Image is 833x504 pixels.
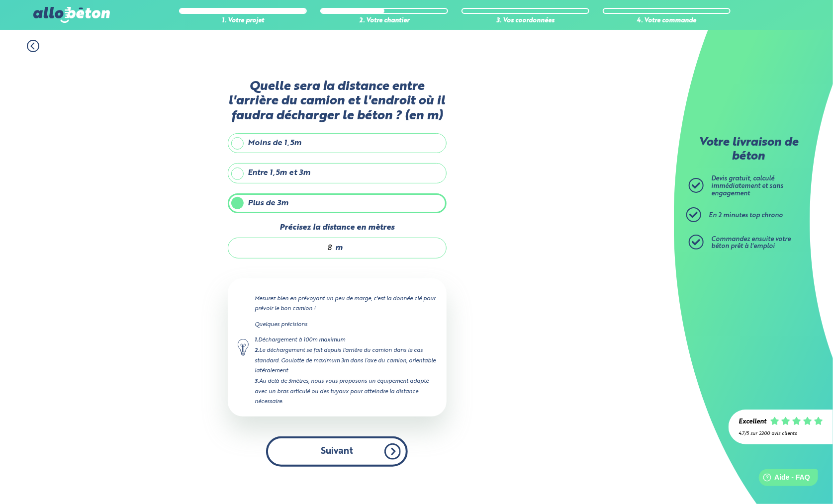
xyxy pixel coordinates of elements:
label: Plus de 3m [228,193,447,213]
span: En 2 minutes top chrono [709,212,783,219]
div: 3. Vos coordonnées [462,17,589,25]
div: Excellent [739,419,766,426]
label: Moins de 1,5m [228,133,447,153]
strong: 2. [255,348,260,353]
span: Commandez ensuite votre béton prêt à l'emploi [711,236,791,250]
span: m [336,244,343,252]
span: Devis gratuit, calculé immédiatement et sans engagement [711,175,783,196]
input: 0 [238,243,333,253]
p: Mesurez bien en prévoyant un peu de marge, c'est la donnée clé pour prévoir le bon camion ! [255,294,437,314]
div: Au delà de 3mètres, nous vous proposons un équipement adapté avec un bras articulé ou des tuyaux ... [255,376,437,407]
strong: 3. [255,379,260,384]
div: 2. Votre chantier [320,17,448,25]
label: Quelle sera la distance entre l'arrière du camion et l'endroit où il faudra décharger le béton ? ... [228,80,447,123]
p: Votre livraison de béton [691,136,806,164]
div: 4. Votre commande [603,17,731,25]
div: 1. Votre projet [179,17,307,25]
img: allobéton [33,7,110,23]
div: Le déchargement se fait depuis l'arrière du camion dans le cas standard. Goulotte de maximum 3m d... [255,345,437,376]
label: Entre 1,5m et 3m [228,163,447,183]
div: 4.7/5 sur 2300 avis clients [739,431,823,436]
label: Précisez la distance en mètres [228,223,447,232]
p: Quelques précisions [255,320,437,330]
strong: 1. [255,337,259,343]
iframe: Help widget launcher [744,465,822,493]
button: Suivant [266,436,408,467]
div: Déchargement à 100m maximum [255,335,437,345]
